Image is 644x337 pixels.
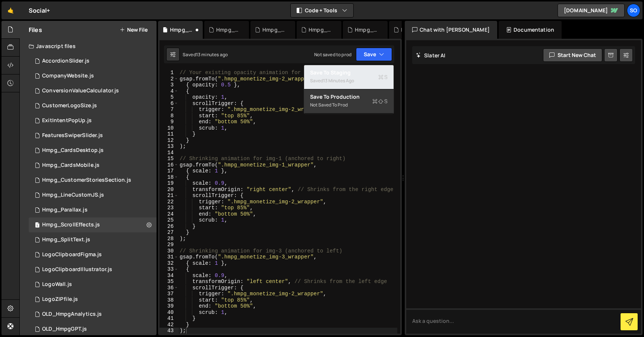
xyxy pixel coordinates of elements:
div: 15116/46100.js [29,277,157,292]
div: ConversionValueCalculator.js [42,88,119,94]
div: AccordionSlider.js [42,58,89,64]
div: 38 [160,297,179,303]
span: 1 [35,223,40,229]
button: Save to StagingS Saved13 minutes ago [304,65,394,89]
div: 13 [160,143,179,150]
div: 15116/47106.js [29,143,157,158]
div: 15116/47872.js [29,188,157,203]
div: 15 [160,156,179,162]
div: 10 [160,125,179,131]
div: Hmpg_CardsDesktop.js [401,26,425,34]
div: 13 minutes ago [196,51,228,58]
div: Not saved to prod [310,101,388,109]
div: FeaturesSwiperSlider.js [42,132,103,139]
div: 39 [160,303,179,309]
div: 20 [160,187,179,193]
div: 15116/40701.js [29,128,157,143]
div: 1 [160,70,179,76]
div: 19 [160,180,179,187]
div: Hmpg_CustomerStoriesSection.js [29,173,157,188]
div: Hmpg_SplitText.js [42,236,90,243]
div: OLD_HmpgAnalytics.js [42,311,102,318]
div: 12 [160,137,179,144]
div: 18 [160,174,179,181]
h2: Slater AI [416,52,446,59]
div: Hmpg_CardsMobile.js [42,162,100,169]
div: Hmpg_Parallax.js [42,207,88,213]
a: 🤙 [1,1,20,19]
div: OLD_HmpgGPT.js [42,326,87,333]
div: Hmpg_CustomerStoriesSection.js [216,26,240,34]
div: 6 [160,101,179,107]
div: 37 [160,291,179,297]
div: 4 [160,88,179,95]
div: 15116/47105.js [29,158,157,173]
div: 32 [160,260,179,267]
div: Hmpg_LineCustomJS.js [309,26,332,34]
div: 8 [160,113,179,119]
div: 15116/47767.js [29,232,157,247]
div: 2 [160,76,179,82]
div: LogoClipboardIllustrator.js [42,266,112,273]
div: 28 [160,236,179,242]
div: 35 [160,279,179,285]
h2: Files [29,26,42,34]
div: 34 [160,273,179,279]
div: 17 [160,168,179,174]
div: 15116/40336.js [29,247,157,262]
div: 15116/40349.js [29,69,157,83]
div: 15116/40702.js [29,307,157,322]
div: CustomerLogoSize.js [42,102,97,109]
button: New File [120,27,148,33]
div: 36 [160,285,179,291]
div: 23 [160,205,179,211]
div: 15116/47009.js [29,292,157,307]
div: 15116/47945.js [29,217,157,232]
div: 40 [160,309,179,316]
div: 15116/40353.js [29,98,157,113]
button: Save to ProductionS Not saved to prod [304,89,394,114]
div: Social+ [29,6,50,15]
div: Saved [183,51,228,58]
div: 29 [160,242,179,248]
div: Hmpg_ScrollEffects.js [170,26,194,34]
div: 33 [160,266,179,273]
div: 15116/40946.js [29,83,157,98]
div: 25 [160,217,179,223]
div: 15116/47892.js [29,203,157,217]
div: Hmpg_Parallax.js [262,26,286,34]
div: ExitIntentPopUp.js [42,117,92,124]
div: Chat with [PERSON_NAME] [405,21,497,39]
div: Save to Production [310,93,388,101]
div: 7 [160,106,179,113]
div: Save to Staging [310,69,388,76]
a: [DOMAIN_NAME] [558,4,625,17]
div: Hmpg_ScrollEffects.js [42,222,100,228]
div: 9 [160,119,179,125]
div: Hmpg_SplitText.js [355,26,379,34]
div: 43 [160,328,179,334]
div: Not saved to prod [314,51,351,58]
div: 22 [160,199,179,205]
div: CompanyWebsite.js [42,73,94,79]
div: Hmpg_CardsDesktop.js [42,147,104,154]
div: LogoClipboardFigma.js [42,251,102,258]
div: Hmpg_LineCustomJS.js [42,192,104,198]
div: 31 [160,254,179,260]
div: 11 [160,131,179,137]
div: 24 [160,211,179,217]
div: 30 [160,248,179,254]
div: Javascript files [20,39,157,54]
a: So [627,4,640,17]
button: Start new chat [543,48,602,62]
div: 15116/41430.js [29,322,157,337]
div: 21 [160,193,179,199]
div: 5 [160,94,179,101]
span: S [372,98,388,105]
div: 16 [160,162,179,168]
div: 3 [160,82,179,88]
div: Saved [310,76,388,85]
div: 15116/41115.js [29,54,157,69]
div: LogoWall.js [42,281,72,288]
